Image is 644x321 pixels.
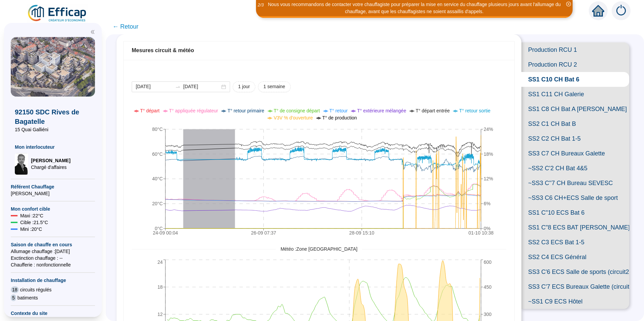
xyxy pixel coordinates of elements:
button: 1 jour [233,81,255,92]
img: efficap energie logo [27,4,88,23]
span: SS2 C3 ECS Bat 1-5 [521,235,629,250]
tspan: 12% [484,176,493,181]
span: 1 semaine [263,83,285,90]
tspan: 40°C [152,176,163,181]
span: home [592,5,604,17]
span: Contexte du site [11,310,95,317]
span: T° retour sortie [459,108,490,113]
tspan: 26-09 07:37 [251,230,276,236]
span: circuits régulés [20,286,52,293]
span: SS3 C'6 ECS Salle de sports (circuit2) [521,264,629,279]
span: T° départ entrée [416,108,450,113]
span: SS1 C"10 ECS Bat 6 [521,205,629,220]
tspan: 600 [484,259,492,265]
span: ← Retour [112,22,138,31]
span: SS1 C"8 ECS BAT [PERSON_NAME] [521,220,629,235]
span: ~SS1 C9 ECS Hôtel [521,294,629,309]
span: Allumage chauffage : [DATE] [11,248,95,255]
span: ~SS3 C''7 CH Bureau SEVESC [521,176,629,190]
tspan: 0°C [155,226,163,231]
span: Chaufferie : non fonctionnelle [11,261,95,268]
span: Production RCU 1 [521,42,629,57]
div: Nous vous recommandons de contacter votre chauffagiste pour préparer la mise en service du chauff... [257,1,572,15]
span: to [175,84,181,90]
span: SS3 C7 CH Bureaux Galette [521,146,629,161]
span: Mini : 20 °C [20,226,42,233]
span: T° appliquée régulateur [169,108,218,113]
input: Date de fin [183,83,220,90]
tspan: 24-09 00:04 [153,230,178,236]
span: T° de consigne départ [274,108,320,113]
tspan: 12 [157,312,163,317]
tspan: 300 [484,312,492,317]
span: SS1 C10 CH Bat 6 [521,72,629,87]
span: Maxi : 22 °C [20,212,43,219]
span: swap-right [175,84,181,90]
img: Chargé d'affaires [15,153,28,175]
img: alerts [612,1,631,20]
tspan: 60°C [152,151,163,156]
span: SS1 C8 CH Bat A [PERSON_NAME] [521,102,629,116]
span: 1 jour [238,83,250,90]
span: T° de production [322,115,357,120]
span: Production RCU 2 [521,57,629,72]
span: close-circle [566,2,571,6]
span: Cible : 21.5 °C [20,219,48,226]
span: Mon interlocuteur [15,144,91,150]
span: V3V % d'ouverture [273,115,313,120]
button: 1 semaine [258,81,291,92]
span: SS3 C'7 ECS Bureaux Galette (circuit 1) [521,279,629,294]
tspan: 450 [484,284,492,290]
i: 2 / 3 [258,2,264,7]
span: Chargé d'affaires [31,164,70,171]
span: batiments [18,294,38,301]
tspan: 18% [484,151,493,156]
span: [PERSON_NAME] [31,157,70,164]
span: 92150 SDC Rives de Bagatelle [15,107,91,126]
span: Exctinction chauffage : -- [11,255,95,261]
span: Référent Chauffage [11,183,95,190]
span: 18 [11,286,19,293]
tspan: 6% [484,201,490,206]
span: ~SS2 C'2 CH Bat 4&5 [521,161,629,176]
span: Mon confort cible [11,206,95,212]
span: ~SS3 C6 CH+ECS Salle de sport [521,190,629,205]
span: SS2 C1 CH Bat B [521,116,629,131]
tspan: 0% [484,226,490,231]
span: T° retour [329,108,348,113]
tspan: 01-10 10:38 [469,230,494,236]
span: Météo : Zone [GEOGRAPHIC_DATA] [276,246,362,253]
div: Mesures circuit & météo [132,46,506,55]
tspan: 24% [484,127,493,132]
span: SS2 C4 ECS Général [521,250,629,264]
span: Installation de chauffage [11,277,95,284]
span: [PERSON_NAME] [11,190,95,197]
span: T° retour primaire [227,108,264,113]
span: Saison de chauffe en cours [11,241,95,248]
span: 15 Quai Galliéni [15,126,91,133]
span: SS1 C11 CH Galerie [521,87,629,102]
span: SS2 C2 CH Bat 1-5 [521,131,629,146]
tspan: 24 [157,259,163,265]
tspan: 80°C [152,127,163,132]
tspan: 18 [157,284,163,290]
tspan: 20°C [152,201,163,206]
span: 5 [11,294,16,301]
input: Date de début [136,83,172,90]
tspan: 28-09 15:10 [349,230,375,236]
span: double-left [90,30,95,34]
span: T° extérieure mélangée [357,108,406,113]
span: T° départ [140,108,160,113]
